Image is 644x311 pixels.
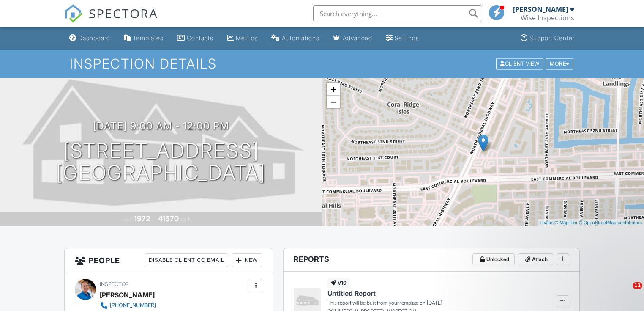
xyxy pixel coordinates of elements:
h1: [STREET_ADDRESS] [GEOGRAPHIC_DATA] [56,140,266,184]
a: [PHONE_NUMBER] [100,301,197,310]
a: Dashboard [66,30,114,46]
iframe: Intercom live chat [615,282,636,303]
h3: [DATE] 9:00 am - 12:00 pm [93,120,229,132]
a: Contacts [174,30,217,46]
div: Settings [395,34,419,41]
a: SPECTORA [64,11,158,29]
span: 11 [633,282,642,289]
a: © OpenStreetMap contributors [579,220,642,225]
div: Templates [133,34,164,41]
div: Automations [282,34,319,41]
a: Advanced [330,30,376,46]
div: 1972 [134,214,150,223]
div: Wise Inspections [521,14,574,22]
div: More [546,58,573,69]
div: Metrics [236,34,258,41]
input: Search everything... [313,5,482,22]
a: Metrics [224,30,261,46]
div: Advanced [343,34,372,41]
a: Settings [382,30,423,46]
span: sq. ft. [180,216,192,223]
h1: Inspection Details [70,56,574,71]
a: © MapTiler [555,220,578,225]
img: The Best Home Inspection Software - Spectora [64,4,83,23]
div: [PERSON_NAME] [513,5,568,14]
h3: People [65,248,273,272]
div: Disable Client CC Email [145,253,228,267]
a: Automations (Basic) [268,30,323,46]
div: Contacts [187,34,213,41]
div: Dashboard [78,34,110,41]
div: [PHONE_NUMBER] [110,302,156,309]
div: Client View [496,58,543,69]
a: Zoom in [327,83,340,96]
a: Leaflet [540,220,554,225]
div: New [232,253,262,267]
a: Support Center [517,30,578,46]
span: SPECTORA [89,4,158,22]
span: Inspector [100,281,129,287]
a: Templates [120,30,167,46]
a: Client View [495,60,545,66]
div: [PERSON_NAME] [100,289,155,301]
span: Built [123,216,133,223]
div: 41570 [158,214,179,223]
div: | [538,219,644,226]
a: Zoom out [327,96,340,108]
div: Support Center [529,34,575,41]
